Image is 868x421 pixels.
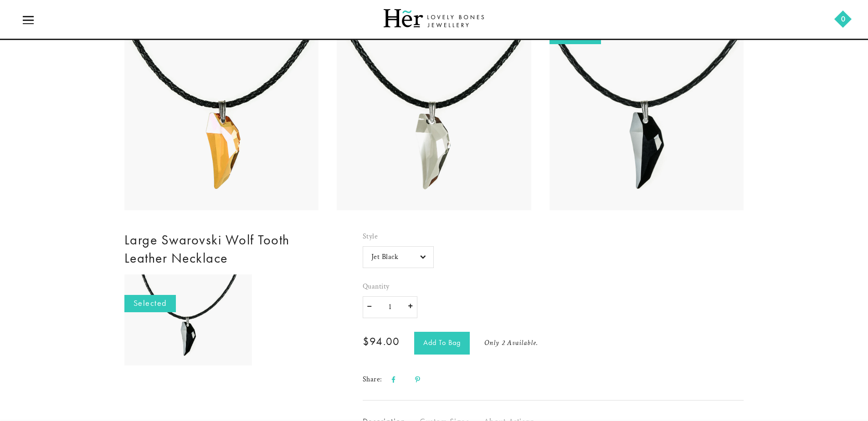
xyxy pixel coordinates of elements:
[363,282,744,292] label: Quantity
[124,295,176,312] span: Selected
[414,332,470,355] button: Add To Bag
[484,338,538,349] div: Only 2 available.
[363,232,434,242] label: Style
[363,292,376,320] span: –
[363,337,400,347] h6: $94.00
[124,232,331,268] h1: Large Swarovski Wolf Tooth leather necklace
[836,12,850,26] a: 0
[18,10,38,30] a: icon-menu-open icon-menu-close
[363,375,430,384] span: Share:
[384,9,484,27] img: Her Lovely Bones Jewellery Logo
[404,292,417,320] span: +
